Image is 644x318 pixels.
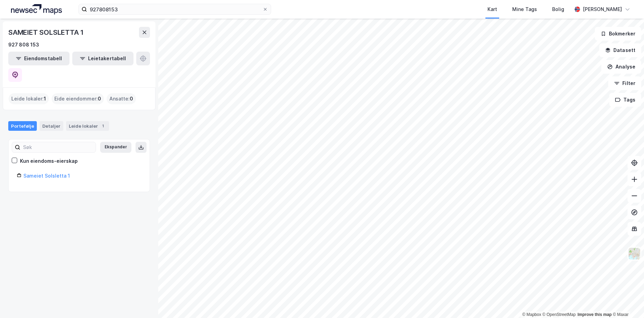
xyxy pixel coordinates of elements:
span: 1 [44,95,46,103]
div: [PERSON_NAME] [583,5,622,13]
input: Søk [20,142,96,152]
div: Detaljer [40,121,63,131]
button: Datasett [599,43,641,57]
a: Mapbox [522,312,541,317]
span: 0 [130,95,133,103]
button: Tags [609,93,641,107]
span: 0 [98,95,101,103]
a: Sameiet Solsletta 1 [23,173,70,179]
div: Kart [487,5,497,13]
iframe: Chat Widget [610,285,644,318]
div: Eide eiendommer : [52,93,104,104]
button: Leietakertabell [72,52,133,65]
div: Leide lokaler : [9,93,49,104]
a: OpenStreetMap [543,312,576,317]
button: Bokmerker [595,27,641,41]
input: Søk på adresse, matrikkel, gårdeiere, leietakere eller personer [87,4,262,14]
button: Ekspander [100,142,131,153]
div: Ansatte : [107,93,136,104]
img: logo.a4113a55bc3d86da70a041830d287a7e.svg [11,4,62,14]
div: Mine Tags [512,5,537,13]
div: Kun eiendoms-eierskap [20,157,78,165]
div: SAMEIET SOLSLETTA 1 [8,27,85,38]
div: 927 808 153 [8,41,39,49]
img: Z [628,247,641,260]
button: Eiendomstabell [8,52,69,65]
div: Kontrollprogram for chat [610,285,644,318]
div: Leide lokaler [66,121,109,131]
div: 1 [99,123,106,129]
div: Portefølje [8,121,37,131]
div: Bolig [552,5,564,13]
button: Filter [608,76,641,90]
button: Analyse [601,60,641,74]
a: Improve this map [578,312,612,317]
